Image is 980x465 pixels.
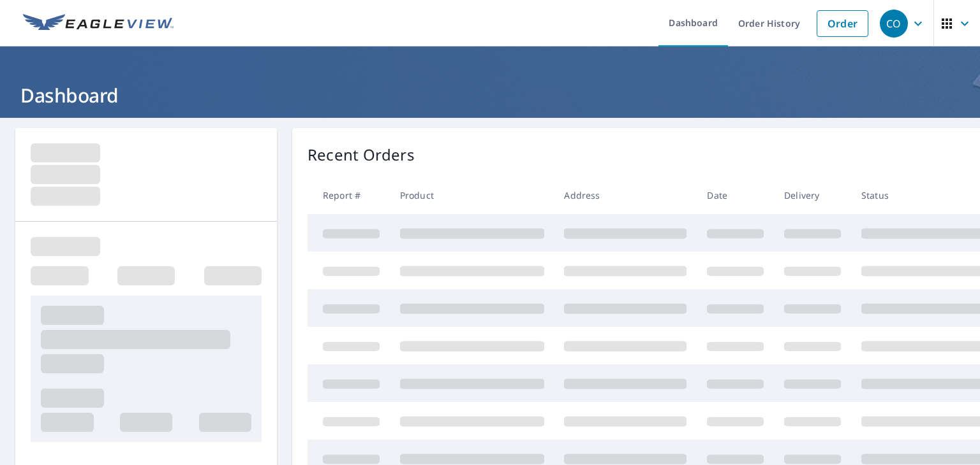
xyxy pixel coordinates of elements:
th: Product [390,176,554,214]
h1: Dashboard [15,82,965,108]
th: Address [554,176,697,214]
img: EV Logo [23,14,174,33]
th: Date [697,176,774,214]
div: CO [880,10,908,38]
p: Recent Orders [308,143,415,166]
th: Delivery [774,176,851,214]
a: Order [817,10,868,37]
th: Report # [308,176,390,214]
